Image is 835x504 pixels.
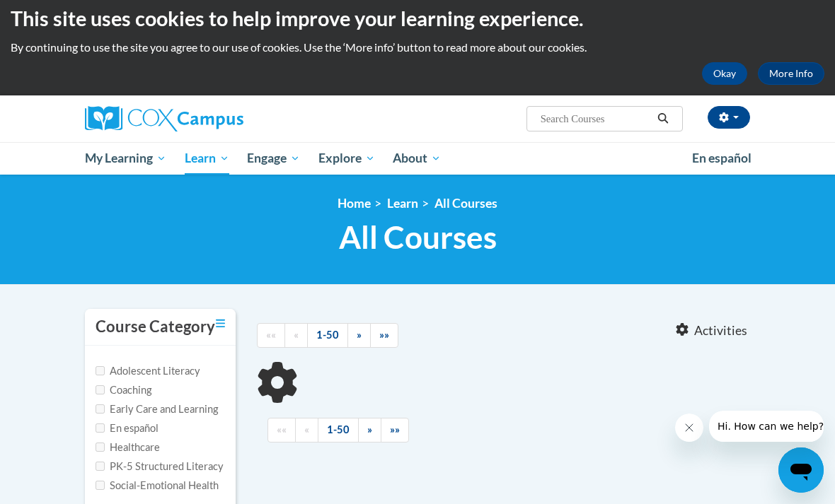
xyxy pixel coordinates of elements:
[339,218,497,256] span: All Courses
[96,478,219,493] label: Social-Emotional Health
[96,385,105,394] input: Checkbox for Options
[175,142,238,175] a: Learn
[652,110,674,127] button: Search
[338,196,371,211] a: Home
[304,423,309,435] span: «
[74,142,761,175] div: Main menu
[85,106,292,131] a: Cox Campus
[357,329,362,341] span: »
[96,404,105,414] input: Checkbox for Options
[267,418,296,443] a: Begining
[381,418,409,443] a: End
[347,323,371,348] a: Next
[238,142,309,175] a: Engage
[76,142,175,175] a: My Learning
[390,423,400,435] span: »»
[96,440,160,455] label: Healthcare
[266,329,276,341] span: ««
[318,150,375,167] span: Explore
[96,481,105,490] input: Checkbox for Options
[284,323,308,348] a: Previous
[318,418,359,443] a: 1-50
[539,110,652,127] input: Search Courses
[185,150,229,167] span: Learn
[96,382,151,398] label: Coaching
[358,418,381,443] a: Next
[247,150,300,167] span: Engage
[694,323,747,339] span: Activities
[367,423,372,435] span: »
[307,323,348,348] a: 1-50
[295,418,318,443] a: Previous
[379,329,389,341] span: »»
[96,459,224,474] label: PK-5 Structured Literacy
[96,443,105,452] input: Checkbox for Options
[257,323,285,348] a: Begining
[393,150,441,167] span: About
[96,462,105,471] input: Checkbox for Options
[216,316,225,332] a: Toggle collapse
[96,366,105,375] input: Checkbox for Options
[85,150,166,167] span: My Learning
[683,143,761,173] a: En español
[675,414,703,442] iframe: Close message
[96,316,215,338] h3: Course Category
[387,196,418,211] a: Learn
[778,447,824,493] iframe: Button to launch messaging window
[692,151,751,165] span: En español
[85,106,243,131] img: Cox Campus
[11,4,824,33] h2: This site uses cookies to help improve your learning experience.
[758,62,824,85] a: More Info
[434,196,497,211] a: All Courses
[702,62,747,85] button: Okay
[96,402,218,417] label: Early Care and Learning
[11,40,824,55] p: By continuing to use the site you agree to our use of cookies. Use the ‘More info’ button to read...
[277,423,287,435] span: ««
[384,142,451,175] a: About
[96,423,105,433] input: Checkbox for Options
[96,421,159,436] label: En español
[708,106,750,129] button: Account Settings
[709,411,824,442] iframe: Message from company
[370,323,398,348] a: End
[294,329,299,341] span: «
[96,363,200,379] label: Adolescent Literacy
[309,142,384,175] a: Explore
